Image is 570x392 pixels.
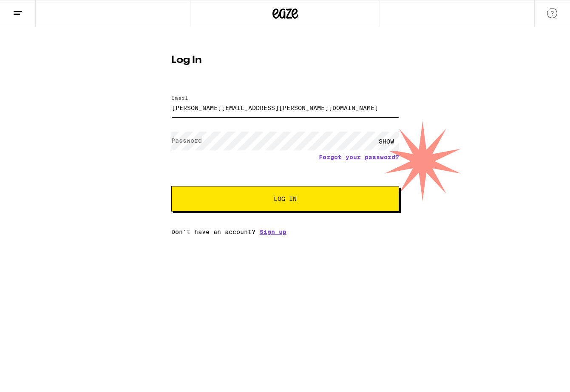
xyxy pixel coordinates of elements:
div: Don't have an account? [171,228,399,235]
input: Email [171,98,399,117]
label: Email [171,95,188,101]
label: Password [171,137,202,144]
a: Sign up [260,228,286,235]
a: Forgot your password? [319,154,399,161]
span: Hi. Need any help? [5,6,61,13]
h1: Log In [171,55,399,65]
button: Log In [171,186,399,212]
span: Log In [274,196,297,202]
div: SHOW [374,132,399,151]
